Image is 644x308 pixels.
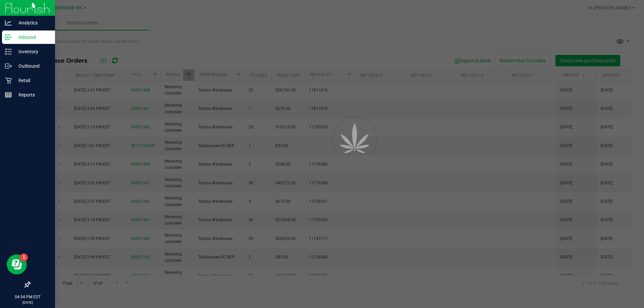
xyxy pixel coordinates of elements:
inline-svg: Reports [5,91,12,98]
inline-svg: Outbound [5,63,12,69]
inline-svg: Retail [5,77,12,84]
p: [DATE] [3,300,52,305]
inline-svg: Inventory [5,48,12,55]
inline-svg: Inbound [5,34,12,41]
p: Inbound [12,33,52,41]
inline-svg: Analytics [5,19,12,26]
p: 04:54 PM EDT [3,294,52,300]
p: Inventory [12,48,52,56]
p: Retail [12,76,52,84]
p: Analytics [12,19,52,27]
iframe: Resource center [7,254,27,274]
iframe: Resource center unread badge [20,253,28,261]
p: Outbound [12,62,52,70]
p: Reports [12,91,52,99]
